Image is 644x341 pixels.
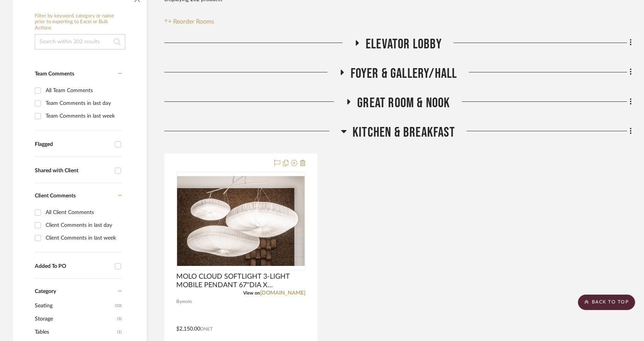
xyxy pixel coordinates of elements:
[260,290,305,296] a: [DOMAIN_NAME]
[243,291,260,295] span: View on
[46,97,120,110] div: Team Comments in last day
[351,65,457,82] span: FOYER & GALLERY/HALL
[578,295,635,310] scroll-to-top-button: BACK TO TOP
[35,288,56,295] span: Category
[35,299,113,312] span: Seating
[46,84,120,97] div: All Team Comments
[46,110,120,122] div: Team Comments in last week
[357,95,450,111] span: GREAT ROOM & NOOK
[164,17,214,26] button: Reorder Rooms
[35,326,115,339] span: Tables
[182,298,192,305] span: molo
[46,219,120,231] div: Client Comments in last day
[46,206,120,219] div: All Client Comments
[35,193,76,199] span: Client Comments
[35,312,115,326] span: Storage
[366,36,442,53] span: ELEVATOR LOBBY
[46,232,120,244] div: Client Comments in last week
[35,34,125,50] input: Search within 202 results
[176,298,182,305] span: By
[35,263,111,270] div: Added To PO
[35,141,111,148] div: Flagged
[353,124,455,141] span: KITCHEN & BREAKFAST
[35,71,74,77] span: Team Comments
[115,300,122,312] span: (10)
[173,17,214,26] span: Reorder Rooms
[35,168,111,174] div: Shared with Client
[176,272,305,290] span: MOLO CLOUD SOFTLIGHT 3-LIGHT MOBILE PENDANT 67"DIA X 36"MINOAH
[117,313,122,325] span: (5)
[35,13,125,31] h6: Filter by keyword, category or name prior to exporting to Excel or Bulk Actions
[117,326,122,338] span: (1)
[177,176,305,266] img: MOLO CLOUD SOFTLIGHT 3-LIGHT MOBILE PENDANT 67"DIA X 36"MINOAH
